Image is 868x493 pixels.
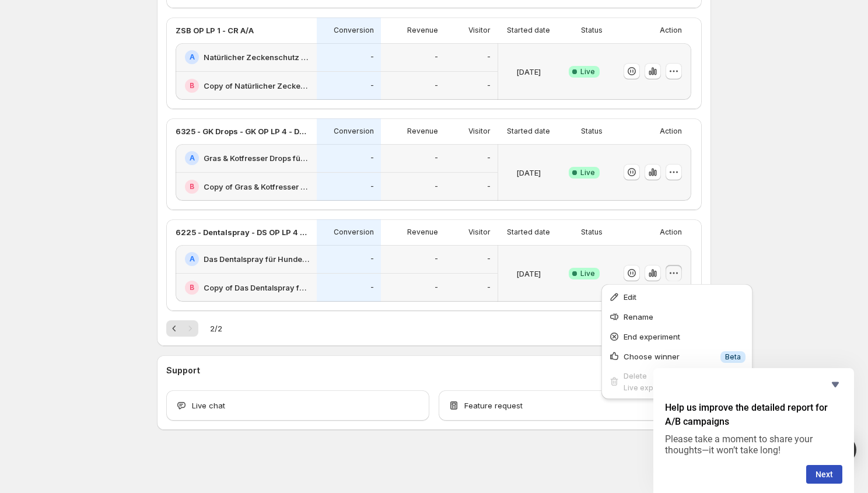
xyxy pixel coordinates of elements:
h3: Support [166,365,200,376]
span: Live [580,67,595,76]
p: ZSB OP LP 1 - CR A/A [176,25,254,36]
button: Edit [605,288,749,306]
p: Revenue [407,228,438,237]
p: Action [660,127,682,136]
span: Beta [725,352,741,362]
span: Live chat [192,400,225,411]
h2: B [190,283,194,292]
h2: A [190,254,195,264]
p: - [435,81,438,90]
nav: Pagination [166,320,198,337]
p: Action [660,228,682,237]
h2: Das Dentalspray für Hunde: Jetzt Neukunden Deal sichern!-v1 [204,253,310,265]
p: - [487,254,491,264]
h2: B [190,182,194,191]
button: End experiment [605,327,749,346]
button: Rename [605,307,749,326]
p: Conversion [334,228,374,237]
button: Choose winnerInfoBeta [605,347,749,366]
span: 2 / 2 [210,323,222,334]
button: Previous [166,320,183,337]
p: Status [581,228,603,237]
p: Action [660,26,682,35]
span: Live [580,168,595,177]
p: [DATE] [516,167,541,179]
h2: A [190,53,195,62]
span: Live experiment cannot be deleted [624,383,745,392]
button: Next question [806,465,842,484]
p: Please take a moment to share your thoughts—it won’t take long! [665,433,842,456]
p: - [435,153,438,163]
p: Revenue [407,26,438,35]
h2: Gras & Kotfresser Drops für Hunde: Jetzt Neukunden Deal sichern!-v1 [204,152,310,164]
p: - [487,182,491,191]
p: - [370,182,374,191]
p: Conversion [334,127,374,136]
p: Visitor [468,228,491,237]
p: 6225 - Dentalspray - DS OP LP 4 - Offer - (1,3,6) vs. (CFO) [176,226,310,238]
div: Help us improve the detailed report for A/B campaigns [665,377,842,484]
p: Status [581,127,603,136]
p: - [435,53,438,62]
span: Choose winner [624,352,680,361]
p: - [487,153,491,163]
span: Rename [624,312,653,321]
button: Hide survey [828,377,842,391]
p: [DATE] [516,66,541,78]
span: Feature request [464,400,523,411]
p: Visitor [468,26,491,35]
h2: Copy of Natürlicher Zeckenschutz für Hunde: Jetzt Neukunden Deal sichern! [204,80,310,92]
p: [DATE] [516,268,541,279]
p: Status [581,26,603,35]
p: - [435,254,438,264]
p: - [487,53,491,62]
p: Revenue [407,127,438,136]
p: Started date [507,228,550,237]
h2: Help us improve the detailed report for A/B campaigns [665,401,842,429]
h2: Copy of Gras & Kotfresser Drops für Hunde: Jetzt Neukunden Deal sichern!-v1 [204,181,310,193]
p: - [370,283,374,292]
span: End experiment [624,332,680,341]
p: - [370,153,374,163]
p: - [370,81,374,90]
h2: A [190,153,195,163]
h2: Natürlicher Zeckenschutz für Hunde: Jetzt Neukunden Deal sichern! [204,51,310,63]
span: Edit [624,292,636,302]
p: - [487,283,491,292]
p: - [435,182,438,191]
span: Live [580,269,595,278]
button: DeleteLive experiment cannot be deleted [605,367,749,396]
div: Delete [624,370,745,382]
p: - [370,53,374,62]
p: - [435,283,438,292]
p: Conversion [334,26,374,35]
h2: Copy of Das Dentalspray für Hunde: Jetzt Neukunden Deal sichern!-v1 [204,282,310,293]
p: - [487,81,491,90]
p: Visitor [468,127,491,136]
p: Started date [507,127,550,136]
p: 6325 - GK Drops - GK OP LP 4 - Design - (1,3,6) vs. (CFO) [176,125,310,137]
p: Started date [507,26,550,35]
p: - [370,254,374,264]
h2: B [190,81,194,90]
